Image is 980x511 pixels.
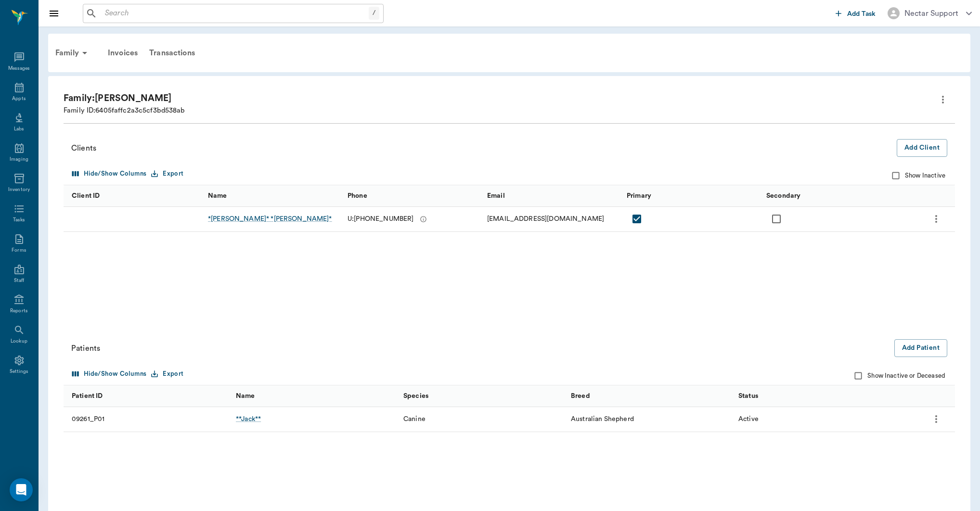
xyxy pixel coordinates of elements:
div: Messages [8,65,30,72]
div: Reports [10,307,28,315]
button: Export [149,367,186,382]
div: Name [231,385,399,407]
button: Sort [803,189,816,203]
div: Primary [627,182,651,209]
div: stevejandlauray@gmail.com [487,214,604,224]
div: Staff [14,277,24,284]
div: U: [PHONE_NUMBER] [348,213,429,225]
button: Sort [654,189,667,203]
a: *[PERSON_NAME]* *[PERSON_NAME]* [208,214,332,224]
div: Phone [343,185,482,206]
button: Add Task [832,4,880,22]
button: Sort [593,389,606,403]
button: Select columns [70,166,149,181]
div: Status [734,385,901,407]
div: Name [203,185,343,206]
div: Breed [571,383,590,409]
button: Sort [507,189,521,203]
button: Add Client [897,139,947,157]
button: Sort [105,389,119,403]
p: Family ID: 6405faffc2a3c5cf3bd538ab [64,105,323,116]
label: Show Inactive [887,166,945,185]
div: Imaging [10,156,28,163]
button: Select columns [70,367,149,382]
div: Settings [10,368,29,375]
button: Sort [431,389,444,403]
div: Patients [71,343,894,354]
label: Show Inactive or Deceased [849,367,945,385]
button: more [935,91,951,108]
button: Sort [908,389,922,403]
div: Phone [348,182,367,209]
button: Add Patient [894,339,947,357]
p: Family: [PERSON_NAME] [64,91,410,105]
div: Family [50,41,96,64]
div: Client ID [72,182,100,209]
div: Nectar Support [904,8,958,19]
button: Sort [761,389,774,403]
div: Patient ID [64,385,231,407]
a: Invoices [102,41,143,64]
div: Canine [403,414,426,424]
div: Appts [12,95,26,102]
button: Sort [258,389,271,403]
div: Forms [12,247,26,254]
button: more [928,211,944,227]
div: Email [487,182,505,209]
div: Status [738,383,758,409]
div: Active [738,414,759,424]
button: Sort [102,189,116,203]
div: Australian Shepherd [571,414,634,424]
div: Secondary [766,182,800,209]
div: Open Intercom Messenger [10,478,33,501]
div: Lookup [11,338,27,345]
div: Email [482,185,622,206]
button: more [928,411,944,427]
div: Breed [566,385,734,407]
div: 09261_P01 [72,414,104,424]
div: Patient ID [72,383,103,409]
button: Nectar Support [880,4,980,22]
button: message [417,213,429,225]
button: Close drawer [44,4,64,23]
div: Primary [622,185,761,206]
a: Transactions [143,41,201,64]
div: / [369,7,379,20]
div: Secondary [761,185,901,206]
div: Species [399,385,566,407]
div: Clients [71,142,897,154]
div: Name [208,182,227,209]
div: Inventory [8,186,30,193]
div: Client ID [64,185,203,206]
div: Labs [14,126,24,133]
div: Name [236,383,255,409]
button: Sort [230,189,243,203]
div: Species [403,383,428,409]
div: Tasks [13,217,25,224]
input: Search [101,7,369,20]
button: Export [149,166,186,181]
button: Sort [908,189,922,203]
